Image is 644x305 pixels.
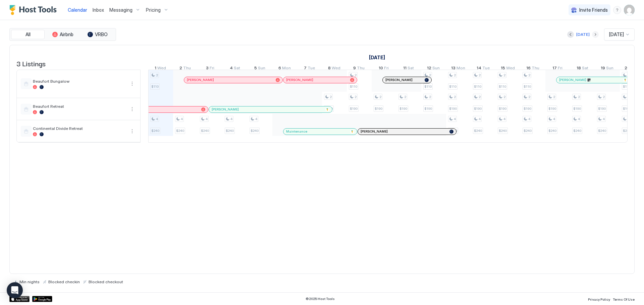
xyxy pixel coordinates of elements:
span: 2 [553,95,555,99]
span: 2 [528,73,530,77]
span: 4 [206,117,208,121]
span: 4 [479,117,481,121]
a: October 5, 2025 [253,64,267,74]
span: 1 [155,65,156,72]
div: tab-group [9,28,116,41]
span: Tue [482,65,490,72]
span: 2 [429,73,431,77]
span: Airbnb [60,31,73,37]
a: October 9, 2025 [352,64,366,74]
a: October 6, 2025 [277,64,292,74]
span: $190 [424,106,432,111]
span: $240 [201,129,209,133]
span: 4 [230,117,232,121]
div: menu [128,80,136,88]
button: More options [128,105,136,113]
span: $190 [548,106,556,111]
span: 2 [429,95,431,99]
a: October 11, 2025 [401,64,416,74]
span: Sat [234,65,240,72]
span: Blocked checkout [89,279,123,284]
span: 2 [603,95,605,99]
a: October 20, 2025 [623,64,641,74]
span: Maintenance [286,129,307,134]
span: $190 [449,106,457,111]
div: [DATE] [576,31,590,37]
span: $240 [151,129,159,133]
span: 11 [403,65,407,72]
a: October 18, 2025 [575,64,590,74]
span: 2 [503,95,505,99]
span: Invite Friends [579,7,608,13]
span: Pricing [146,7,161,13]
button: More options [128,80,136,88]
div: Google Play Store [32,296,52,302]
a: October 1, 2025 [367,53,387,62]
a: October 19, 2025 [599,64,615,74]
span: [PERSON_NAME] [187,78,214,82]
button: More options [128,127,136,135]
span: Sun [606,65,613,72]
span: Mon [457,65,465,72]
a: Calendar [68,6,87,13]
span: Mon [282,65,291,72]
span: 5 [254,65,257,72]
span: Sun [432,65,440,72]
span: Tue [308,65,315,72]
span: 4 [454,117,456,121]
span: [PERSON_NAME] [212,107,239,111]
span: $190 [598,106,606,111]
span: $240 [226,129,234,133]
a: October 7, 2025 [302,64,317,74]
a: Privacy Policy [588,295,610,302]
span: 2 [578,95,580,99]
span: [DATE] [609,31,624,37]
span: 8 [328,65,331,72]
span: 4 [553,117,555,121]
div: Open Intercom Messenger [7,282,23,298]
span: 20 [625,65,630,72]
a: October 14, 2025 [475,64,491,74]
span: $240 [548,129,556,133]
span: Inbox [93,7,104,13]
span: Continental Divide Retreat [33,126,125,131]
span: 4 [528,117,530,121]
span: 2 [454,73,456,77]
div: App Store [9,296,30,302]
a: October 13, 2025 [449,64,467,74]
span: $110 [499,84,506,89]
a: October 1, 2025 [153,64,168,74]
span: $240 [251,129,259,133]
span: $190 [399,106,407,111]
span: 4 [230,65,233,72]
span: 12 [427,65,431,72]
a: October 16, 2025 [525,64,541,74]
span: $190 [499,106,506,111]
span: $240 [499,129,507,133]
button: Next month [592,31,599,38]
span: 2 [528,95,530,99]
a: Inbox [93,6,104,13]
span: 4 [603,117,605,121]
span: $110 [151,84,159,89]
button: All [11,30,45,39]
span: 15 [501,65,505,72]
span: $240 [474,129,482,133]
span: 2 [330,95,332,99]
span: Sun [258,65,265,72]
span: Messaging [109,7,132,13]
span: Fri [384,65,389,72]
span: 19 [601,65,605,72]
a: October 8, 2025 [326,64,342,74]
span: Beaufort Bungalow [33,79,125,84]
span: $110 [524,84,531,89]
span: Min nights [19,279,40,284]
span: VRBO [95,31,108,37]
span: [PERSON_NAME] [286,78,313,82]
div: menu [128,105,136,113]
span: Sat [582,65,588,72]
span: 17 [552,65,557,72]
span: All [25,31,31,37]
span: 4 [181,117,183,121]
div: menu [128,127,136,135]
